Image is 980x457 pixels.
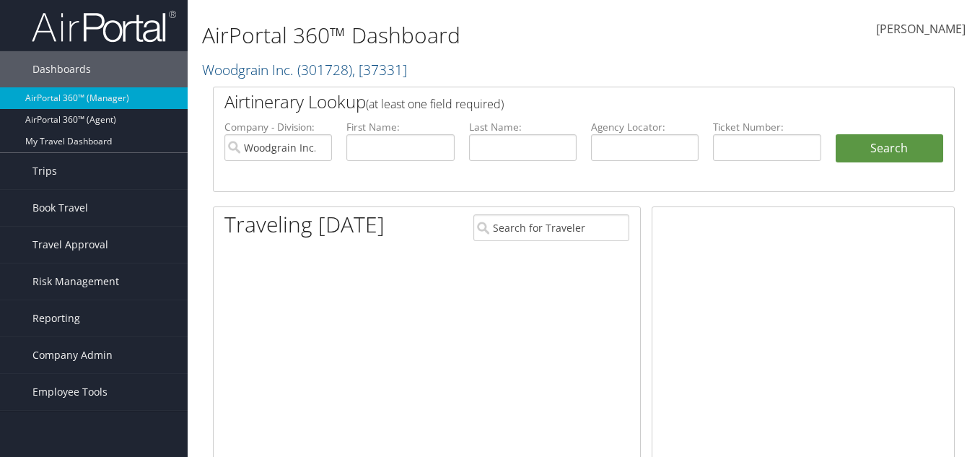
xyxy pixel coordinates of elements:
h2: Airtinerary Lookup [224,90,882,114]
span: Travel Approval [32,227,108,263]
button: Search [836,134,943,163]
input: Search for Traveler [473,214,629,241]
span: Dashboards [32,51,91,87]
span: Risk Management [32,264,119,300]
span: , [ 37331 ] [352,60,407,79]
span: [PERSON_NAME] [876,21,966,37]
span: ( 301728 ) [297,60,352,79]
a: Woodgrain Inc. [202,60,407,79]
label: Agency Locator: [591,120,699,134]
span: Reporting [32,300,80,336]
img: airportal-logo.png [32,9,176,43]
label: Ticket Number: [713,120,821,134]
span: (at least one field required) [366,96,504,112]
label: Last Name: [469,120,577,134]
h1: AirPortal 360™ Dashboard [202,20,711,51]
span: Employee Tools [32,374,108,410]
span: Book Travel [32,190,88,226]
h1: Traveling [DATE] [224,209,385,240]
span: Company Admin [32,337,113,373]
label: Company - Division: [224,120,332,134]
label: First Name: [346,120,454,134]
span: Trips [32,153,57,189]
a: [PERSON_NAME] [876,7,966,52]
